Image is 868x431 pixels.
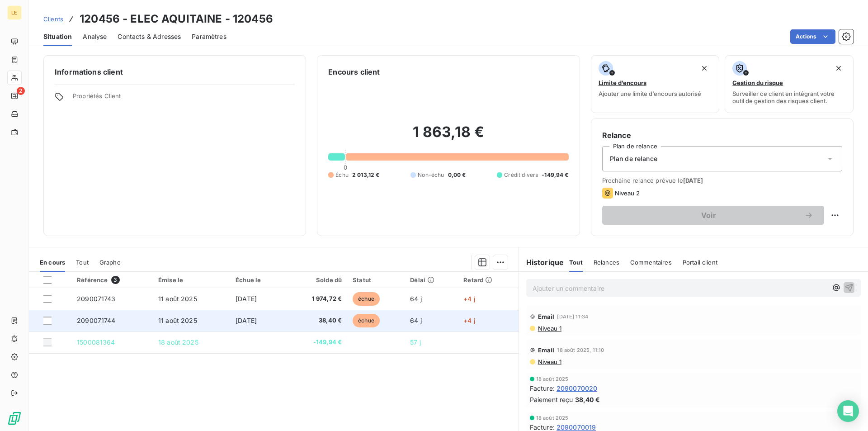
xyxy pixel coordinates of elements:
[335,171,349,179] span: Échu
[17,87,25,95] span: 2
[7,411,22,426] img: Logo LeanPay
[599,79,646,86] span: Limite d’encours
[291,316,342,325] span: 38,40 €
[291,276,342,284] div: Solde dû
[557,314,588,319] span: [DATE] 11:34
[77,295,116,303] span: 2090071743
[99,259,121,266] span: Graphe
[353,314,380,327] span: échue
[291,338,342,347] span: -149,94 €
[519,257,564,268] h6: Historique
[504,171,538,179] span: Crédit divers
[410,276,453,284] div: Délai
[158,338,198,346] span: 18 août 2025
[790,29,835,44] button: Actions
[73,92,295,105] span: Propriétés Client
[537,358,561,365] span: Niveau 1
[43,32,72,41] span: Situation
[448,171,466,179] span: 0,00 €
[732,79,783,86] span: Gestion du risque
[43,14,63,24] a: Clients
[538,346,555,354] span: Email
[542,171,568,179] span: -149,94 €
[683,259,717,266] span: Portail client
[291,294,342,303] span: 1 974,72 €
[610,154,657,163] span: Plan de relance
[158,276,225,284] div: Émise le
[602,206,824,225] button: Voir
[463,295,475,303] span: +4 j
[80,11,273,27] h3: 120456 - ELEC AQUITAINE - 120456
[83,32,107,41] span: Analyse
[418,171,444,179] span: Non-échu
[353,292,380,306] span: échue
[463,276,513,284] div: Retard
[463,317,475,324] span: +4 j
[43,15,63,23] span: Clients
[536,376,569,382] span: 18 août 2025
[158,295,197,303] span: 11 août 2025
[328,66,380,77] h6: Encours client
[630,259,672,266] span: Commentaires
[725,55,854,113] button: Gestion du risqueSurveiller ce client en intégrant votre outil de gestion des risques client.
[594,259,619,266] span: Relances
[536,415,569,421] span: 18 août 2025
[192,32,226,41] span: Paramètres
[328,123,568,150] h2: 1 863,18 €
[111,276,119,284] span: 3
[236,317,257,324] span: [DATE]
[344,164,347,171] span: 0
[557,384,598,393] span: 2090070020
[77,317,116,324] span: 2090071744
[353,276,399,284] div: Statut
[575,395,600,404] span: 38,40 €
[55,66,295,77] h6: Informations client
[7,5,22,20] div: LE
[410,338,421,346] span: 57 j
[158,317,197,324] span: 11 août 2025
[77,338,115,346] span: 1500081364
[77,276,147,284] div: Référence
[236,276,280,284] div: Échue le
[683,177,703,184] span: [DATE]
[538,313,555,320] span: Email
[40,259,65,266] span: En cours
[557,347,604,353] span: 18 août 2025, 11:10
[602,130,842,141] h6: Relance
[837,400,859,422] div: Open Intercom Messenger
[530,395,573,404] span: Paiement reçu
[352,171,380,179] span: 2 013,12 €
[76,259,89,266] span: Tout
[591,55,720,113] button: Limite d’encoursAjouter une limite d’encours autorisé
[732,90,846,104] span: Surveiller ce client en intégrant votre outil de gestion des risques client.
[602,177,842,184] span: Prochaine relance prévue le
[410,295,422,303] span: 64 j
[236,295,257,303] span: [DATE]
[599,90,701,97] span: Ajouter une limite d’encours autorisé
[530,384,555,393] span: Facture :
[118,32,181,41] span: Contacts & Adresses
[569,259,583,266] span: Tout
[613,212,804,219] span: Voir
[615,189,640,197] span: Niveau 2
[537,325,561,332] span: Niveau 1
[410,317,422,324] span: 64 j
